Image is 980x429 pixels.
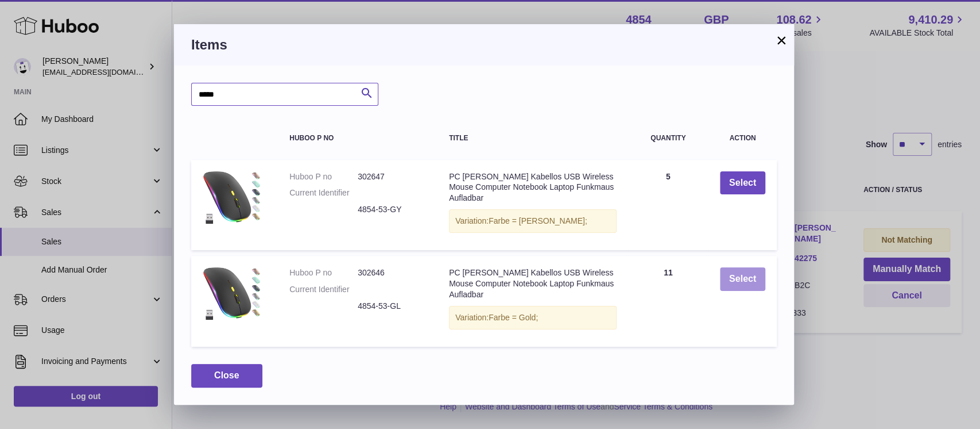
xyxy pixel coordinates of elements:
span: Close [214,370,239,380]
dd: 302647 [358,171,426,182]
th: Title [437,123,628,154]
dd: 4854-53-GL [358,301,426,312]
dd: 302646 [358,267,426,278]
div: PC [PERSON_NAME] Kabellos USB Wireless Mouse Computer Notebook Laptop Funkmaus Aufladbar [449,267,617,300]
th: Action [708,123,777,154]
button: Select [720,267,765,291]
button: Close [191,364,262,388]
th: Quantity [628,123,708,154]
span: Farbe = Gold; [489,313,538,322]
div: Variation: [449,209,617,233]
dt: Current Identifier [289,284,358,295]
td: 5 [628,160,708,251]
td: 11 [628,256,708,347]
img: PC Maus Kabellos USB Wireless Mouse Computer Notebook Laptop Funkmaus Aufladbar [203,267,260,321]
th: Huboo P no [278,123,437,154]
button: × [774,33,788,47]
div: Variation: [449,306,617,330]
img: PC Maus Kabellos USB Wireless Mouse Computer Notebook Laptop Funkmaus Aufladbar [203,171,260,225]
h3: Items [191,36,777,54]
dt: Huboo P no [289,171,358,182]
span: Farbe = [PERSON_NAME]; [489,216,587,225]
button: Select [720,171,765,195]
dt: Current Identifier [289,187,358,198]
dt: Huboo P no [289,267,358,278]
div: PC [PERSON_NAME] Kabellos USB Wireless Mouse Computer Notebook Laptop Funkmaus Aufladbar [449,171,617,204]
dd: 4854-53-GY [358,204,426,215]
